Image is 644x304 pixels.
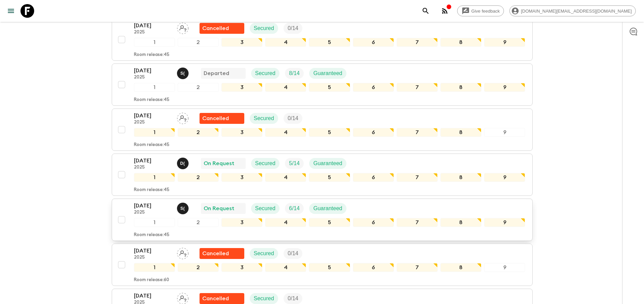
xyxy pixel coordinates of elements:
[251,68,280,79] div: Secured
[134,30,172,35] p: 2025
[313,159,342,168] p: Guaranteed
[484,263,525,272] div: 9
[397,218,438,227] div: 7
[112,63,533,106] button: [DATE]2025Shandy (Putu) Sandhi Astra JuniawanDepartedSecuredTrip FillGuaranteed123456789Room rele...
[112,108,533,151] button: [DATE]2025Assign pack leaderFlash Pack cancellationSecuredTrip Fill123456789Room release:45
[134,38,175,47] div: 1
[134,75,172,80] p: 2025
[254,294,274,303] p: Secured
[265,173,306,182] div: 4
[134,52,169,58] p: Room release: 45
[251,203,280,214] div: Secured
[134,97,169,103] p: Room release: 45
[134,165,172,170] p: 2025
[309,173,350,182] div: 5
[177,25,189,30] span: Assign pack leader
[221,38,262,47] div: 3
[134,202,172,210] p: [DATE]
[255,159,276,168] p: Secured
[284,293,302,304] div: Trip Fill
[180,161,185,166] p: D (
[353,38,394,47] div: 6
[517,9,635,14] span: [DOMAIN_NAME][EMAIL_ADDRESS][DOMAIN_NAME]
[204,159,234,168] p: On Request
[177,115,189,120] span: Assign pack leader
[134,277,169,283] p: Room release: 60
[457,5,504,16] a: Give feedback
[134,21,172,30] p: [DATE]
[288,249,298,258] p: 0 / 14
[134,142,169,148] p: Room release: 45
[440,263,481,272] div: 8
[251,158,280,169] div: Secured
[112,154,533,196] button: [DATE]2025Dedi (Komang) WardanaOn RequestSecuredTrip FillGuaranteed123456789Room release:45
[285,158,304,169] div: Trip Fill
[178,263,219,272] div: 2
[289,159,300,168] p: 5 / 14
[289,204,300,213] p: 6 / 14
[313,69,342,77] p: Guaranteed
[112,199,533,241] button: [DATE]2025Shandy (Putu) Sandhi Astra JuniawanOn RequestSecuredTrip FillGuaranteed123456789Room re...
[250,293,278,304] div: Secured
[309,83,350,92] div: 5
[468,9,504,14] span: Give feedback
[309,218,350,227] div: 5
[177,250,189,255] span: Assign pack leader
[509,5,636,16] div: [DOMAIN_NAME][EMAIL_ADDRESS][DOMAIN_NAME]
[484,173,525,182] div: 9
[484,38,525,47] div: 9
[265,128,306,137] div: 4
[288,24,298,32] p: 0 / 14
[484,128,525,137] div: 9
[134,112,172,120] p: [DATE]
[285,203,304,214] div: Trip Fill
[200,293,244,304] div: Flash Pack cancellation
[134,263,175,272] div: 1
[284,23,302,34] div: Trip Fill
[254,24,274,32] p: Secured
[221,83,262,92] div: 3
[200,113,244,124] div: Flash Pack cancellation
[265,263,306,272] div: 4
[254,249,274,258] p: Secured
[134,83,175,92] div: 1
[134,187,169,193] p: Room release: 45
[440,38,481,47] div: 8
[353,83,394,92] div: 6
[177,70,190,75] span: Shandy (Putu) Sandhi Astra Juniawan
[288,114,298,122] p: 0 / 14
[285,68,304,79] div: Trip Fill
[284,248,302,259] div: Trip Fill
[397,173,438,182] div: 7
[134,247,172,255] p: [DATE]
[177,295,189,300] span: Assign pack leader
[134,128,175,137] div: 1
[178,38,219,47] div: 2
[440,173,481,182] div: 8
[313,204,342,213] p: Guaranteed
[254,114,274,122] p: Secured
[112,18,533,61] button: [DATE]2025Assign pack leaderFlash Pack cancellationSecuredTrip Fill123456789Room release:45
[353,218,394,227] div: 6
[288,294,298,303] p: 0 / 14
[250,23,278,34] div: Secured
[178,128,219,137] div: 2
[265,38,306,47] div: 4
[134,173,175,182] div: 1
[178,173,219,182] div: 2
[309,263,350,272] div: 5
[204,204,234,213] p: On Request
[134,218,175,227] div: 1
[134,210,172,215] p: 2025
[134,67,172,75] p: [DATE]
[221,173,262,182] div: 3
[397,83,438,92] div: 7
[178,218,219,227] div: 2
[200,23,244,34] div: Flash Pack cancellation
[397,38,438,47] div: 7
[112,244,533,286] button: [DATE]2025Assign pack leaderFlash Pack cancellationSecuredTrip Fill123456789Room release:60
[180,206,185,211] p: S (
[177,205,190,210] span: Shandy (Putu) Sandhi Astra Juniawan
[309,128,350,137] div: 5
[353,128,394,137] div: 6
